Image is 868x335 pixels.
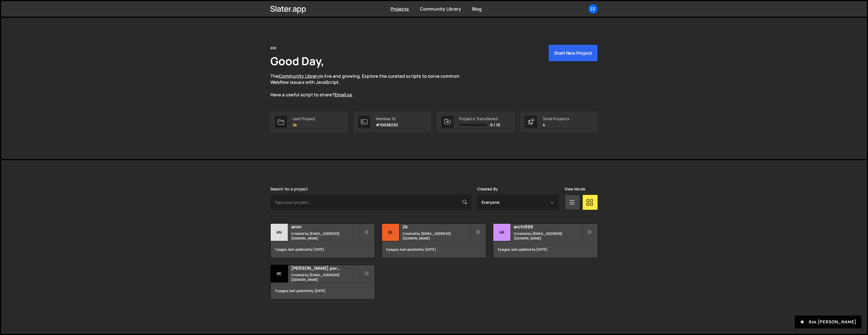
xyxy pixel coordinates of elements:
[270,44,276,51] div: zzz
[270,73,470,98] p: The is live and growing. Explore the curated scripts to solve common Webflow issues with JavaScri...
[565,187,585,191] label: View Mode
[490,123,500,127] span: 0 / 10
[382,224,399,241] div: 2k
[271,283,375,299] div: 11 pages, last updated by [DATE]
[334,92,352,98] a: Email us
[459,117,500,121] div: Projects Transferred
[493,223,598,258] a: ar archi999 Created by [EMAIL_ADDRESS][DOMAIN_NAME] 3 pages, last updated by [DATE]
[291,265,358,271] h2: [PERSON_NAME] portfolio
[514,231,581,241] small: Created by [EMAIL_ADDRESS][DOMAIN_NAME]
[420,6,461,12] a: Community Library
[543,117,569,121] div: Total Projects
[291,231,358,241] small: Created by [EMAIL_ADDRESS][DOMAIN_NAME]
[279,73,320,79] a: Community Library
[291,224,358,230] h2: anim
[270,53,324,69] h1: Good Day,
[402,224,469,230] h2: 2k
[271,241,375,258] div: 7 pages, last updated by [DATE]
[472,6,482,12] a: Blog
[376,123,398,127] p: #10038232
[291,273,358,282] small: Created by [EMAIL_ADDRESS][DOMAIN_NAME]
[382,223,486,258] a: 2k 2k Created by [EMAIL_ADDRESS][DOMAIN_NAME] 5 pages, last updated by [DATE]
[588,4,598,14] a: zz
[293,117,316,121] div: Last Project
[270,265,375,299] a: re [PERSON_NAME] portfolio Created by [EMAIL_ADDRESS][DOMAIN_NAME] 11 pages, last updated by [DATE]
[270,187,308,191] label: Search for a project
[270,223,375,258] a: an anim Created by [EMAIL_ADDRESS][DOMAIN_NAME] 7 pages, last updated by [DATE]
[270,195,472,210] input: Type your project...
[493,241,597,258] div: 3 pages, last updated by [DATE]
[293,123,316,127] p: 2k
[493,224,511,241] div: ar
[391,6,409,12] a: Projects
[477,187,498,191] label: Created By
[402,231,469,241] small: Created by [EMAIL_ADDRESS][DOMAIN_NAME]
[795,316,861,328] button: Ask [PERSON_NAME]
[382,241,486,258] div: 5 pages, last updated by [DATE]
[543,123,569,127] p: 4
[514,224,581,230] h2: archi999
[271,224,288,241] div: an
[270,111,348,132] a: Last Project 2k
[376,117,398,121] div: Member ID
[271,265,288,283] div: re
[548,44,598,62] button: Start New Project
